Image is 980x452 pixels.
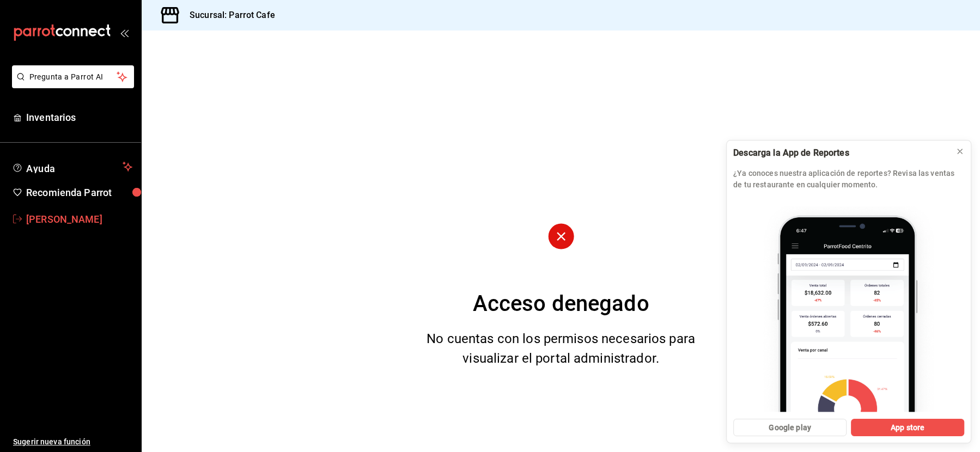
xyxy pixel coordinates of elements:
span: Inventarios [26,110,132,125]
span: Sugerir nueva función [13,436,132,448]
span: Pregunta a Parrot AI [29,71,117,83]
span: [PERSON_NAME] [26,212,132,227]
button: App store [851,419,964,436]
button: open_drawer_menu [120,28,129,37]
p: ¿Ya conoces nuestra aplicación de reportes? Revisa las ventas de tu restaurante en cualquier mome... [733,168,964,191]
button: Pregunta a Parrot AI [12,65,134,88]
img: parrot app_2.png [733,197,964,412]
span: Recomienda Parrot [26,185,132,200]
span: Ayuda [26,160,118,173]
div: Acceso denegado [473,288,649,320]
button: Google play [733,419,847,436]
div: No cuentas con los permisos necesarios para visualizar el portal administrador. [413,329,709,368]
a: Pregunta a Parrot AI [8,79,134,90]
h3: Sucursal: Parrot Cafe [181,9,275,22]
div: Descarga la App de Reportes [733,147,947,159]
span: App store [891,422,924,433]
span: Google play [769,422,811,433]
